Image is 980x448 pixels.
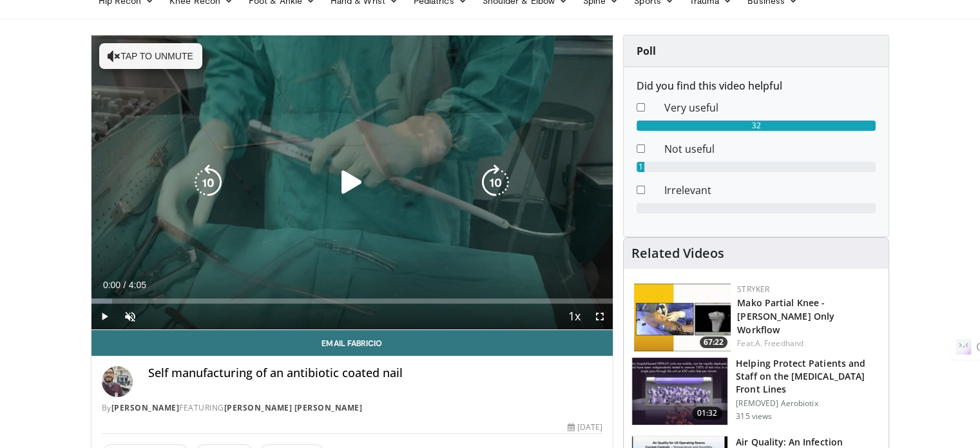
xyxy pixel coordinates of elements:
a: A. Freedhand [755,338,803,349]
a: 67:22 [634,284,731,351]
img: Avatar [102,366,133,397]
button: Tap to unmute [99,43,202,69]
button: Play [91,304,117,329]
div: 32 [637,121,876,131]
h3: Helping Protect Patients and Staff on the [MEDICAL_DATA] Front Lines [736,357,881,396]
dd: Not useful [655,141,885,157]
img: dc69b858-21f6-4c50-808c-126f4672f1f7.150x105_q85_crop-smart_upscale.jpg [634,284,731,351]
a: 01:32 Helping Protect Patients and Staff on the [MEDICAL_DATA] Front Lines [REMOVED] Aerobiotix 3... [631,357,881,425]
a: Email Fabricio [91,330,613,356]
a: Mako Partial Knee - [PERSON_NAME] Only Workflow [737,297,834,336]
a: [PERSON_NAME] [PERSON_NAME] [224,402,363,413]
a: [PERSON_NAME] [111,402,180,413]
div: Feat. [737,338,878,349]
div: [DATE] [568,422,602,433]
button: Fullscreen [587,304,613,329]
dd: Irrelevant [655,182,885,198]
div: Progress Bar [91,298,613,304]
span: / [124,280,126,290]
video-js: Video Player [91,35,613,330]
span: 0:00 [103,280,120,290]
p: 315 views [736,411,772,422]
h6: Did you find this video helpful [637,80,876,92]
img: ec9b2cd7-8b41-447a-8c67-9325ab4e0f29.150x105_q85_crop-smart_upscale.jpg [632,358,727,425]
button: Unmute [117,304,143,329]
a: Stryker [737,284,769,295]
div: 1 [637,162,644,172]
p: [REMOVED] Aerobiotix [736,398,881,409]
div: By FEATURING [102,402,603,414]
h4: Related Videos [631,246,724,261]
button: Playback Rate [561,304,587,329]
h4: Self manufacturing of an antibiotic coated nail [148,366,603,380]
dd: Very useful [655,100,885,115]
strong: Poll [637,44,656,58]
span: 67:22 [700,336,727,348]
span: 01:32 [692,407,723,420]
span: 4:05 [129,280,146,290]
